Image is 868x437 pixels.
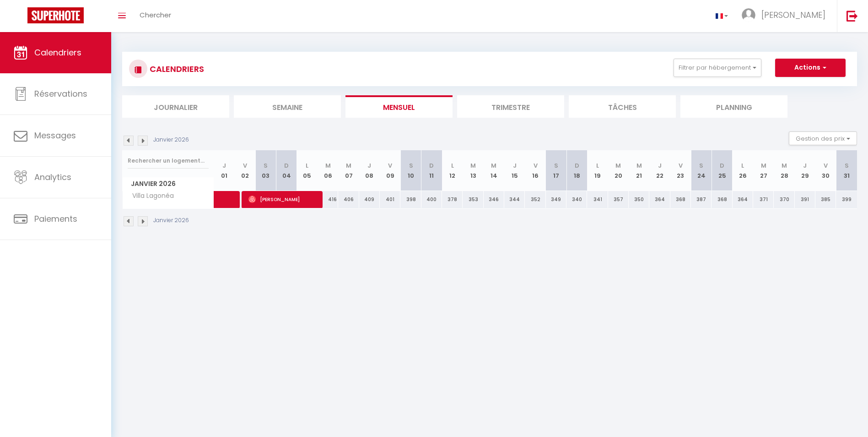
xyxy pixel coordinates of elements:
li: Trimestre [457,95,564,118]
th: 12 [442,150,463,191]
span: Chercher [140,10,171,20]
button: Gestion des prix [789,131,857,145]
button: Actions [775,59,846,77]
span: Réservations [34,88,87,99]
th: 07 [338,150,359,191]
th: 15 [504,150,525,191]
div: 409 [359,191,380,208]
th: 20 [608,150,629,191]
div: 370 [774,191,794,208]
abbr: S [845,161,849,170]
abbr: J [803,161,807,170]
th: 05 [297,150,318,191]
div: 350 [629,191,649,208]
th: 14 [484,150,504,191]
abbr: M [761,161,766,170]
abbr: J [658,161,662,170]
div: 340 [566,191,587,208]
div: 385 [815,191,836,208]
span: Janvier 2026 [123,177,214,191]
th: 16 [525,150,545,191]
div: 401 [380,191,400,208]
th: 21 [629,150,649,191]
abbr: L [741,161,744,170]
th: 19 [587,150,608,191]
div: 368 [670,191,691,208]
th: 13 [463,150,483,191]
abbr: V [243,161,247,170]
div: 371 [753,191,774,208]
div: 391 [795,191,815,208]
div: 341 [587,191,608,208]
span: [PERSON_NAME] [761,9,825,21]
th: 31 [836,150,857,191]
div: 346 [484,191,504,208]
th: 08 [359,150,380,191]
abbr: D [575,161,579,170]
div: 387 [691,191,712,208]
li: Planning [680,95,787,118]
div: 352 [525,191,545,208]
span: Calendriers [34,47,81,58]
img: ... [742,8,755,22]
img: logout [846,10,858,22]
th: 04 [276,150,297,191]
div: 344 [504,191,525,208]
p: Janvier 2026 [153,216,189,225]
div: 364 [649,191,670,208]
th: 02 [235,150,255,191]
abbr: S [554,161,558,170]
th: 23 [670,150,691,191]
div: 349 [546,191,566,208]
th: 17 [546,150,566,191]
span: Villa Lagonéa [124,191,176,201]
h3: CALENDRIERS [147,59,204,79]
abbr: M [615,161,621,170]
abbr: V [534,161,538,170]
div: 353 [463,191,483,208]
th: 25 [712,150,732,191]
abbr: M [346,161,351,170]
abbr: J [513,161,517,170]
abbr: L [306,161,308,170]
abbr: L [451,161,454,170]
span: Analytics [34,171,71,183]
th: 10 [400,150,421,191]
span: [PERSON_NAME] [248,191,317,208]
abbr: M [325,161,331,170]
abbr: D [284,161,289,170]
div: 364 [733,191,753,208]
abbr: M [782,161,787,170]
p: Janvier 2026 [153,136,189,144]
li: Mensuel [345,95,453,118]
div: 406 [338,191,359,208]
abbr: V [679,161,683,170]
abbr: J [222,161,226,170]
div: 378 [442,191,463,208]
th: 24 [691,150,712,191]
th: 11 [421,150,442,191]
abbr: M [470,161,476,170]
abbr: D [720,161,724,170]
div: 399 [836,191,857,208]
abbr: J [367,161,371,170]
abbr: S [264,161,268,170]
input: Rechercher un logement... [128,153,209,169]
img: Super Booking [27,7,84,23]
th: 28 [774,150,794,191]
span: Paiements [34,213,77,224]
abbr: V [824,161,828,170]
div: 398 [400,191,421,208]
div: 400 [421,191,442,208]
abbr: L [596,161,599,170]
th: 09 [380,150,400,191]
div: 357 [608,191,629,208]
li: Tâches [569,95,676,118]
li: Journalier [122,95,229,118]
abbr: M [636,161,642,170]
th: 22 [649,150,670,191]
th: 27 [753,150,774,191]
div: 368 [712,191,732,208]
th: 01 [214,150,235,191]
abbr: D [429,161,434,170]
